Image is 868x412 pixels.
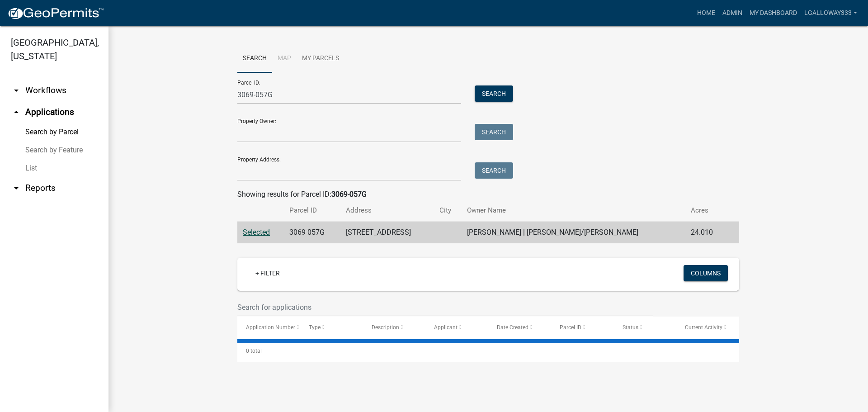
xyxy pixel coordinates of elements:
span: Description [372,324,399,331]
td: [STREET_ADDRESS] [340,222,434,244]
td: [PERSON_NAME] | [PERSON_NAME]/[PERSON_NAME] [462,222,685,244]
input: Search for applications [237,298,653,317]
a: My Dashboard [746,5,801,22]
datatable-header-cell: Applicant [425,317,488,338]
div: 0 total [237,340,739,362]
i: arrow_drop_up [11,107,22,118]
button: Search [475,85,513,102]
span: Date Created [497,324,528,331]
datatable-header-cell: Date Created [488,317,551,338]
a: My Parcels [297,44,344,73]
button: Search [475,162,513,179]
a: Home [693,5,719,22]
span: Parcel ID [560,324,581,331]
th: Address [340,200,434,221]
datatable-header-cell: Parcel ID [551,317,614,338]
td: 24.010 [685,222,726,244]
datatable-header-cell: Application Number [237,317,300,338]
button: Columns [684,265,728,281]
a: + Filter [248,265,287,281]
div: Showing results for Parcel ID: [237,189,739,200]
datatable-header-cell: Description [363,317,426,338]
datatable-header-cell: Status [614,317,677,338]
datatable-header-cell: Type [300,317,363,338]
i: arrow_drop_down [11,183,22,194]
span: Type [309,324,321,331]
a: Admin [719,5,746,22]
a: Search [237,44,272,73]
a: Selected [243,228,270,237]
th: Parcel ID [284,200,340,221]
th: City [434,200,462,221]
th: Acres [685,200,726,221]
i: arrow_drop_down [11,85,22,96]
span: Current Activity [685,324,722,331]
datatable-header-cell: Current Activity [676,317,739,338]
span: Application Number [246,324,295,331]
a: lgalloway333 [801,5,861,22]
button: Search [475,124,513,140]
td: 3069 057G [284,222,340,244]
strong: 3069-057G [331,190,367,199]
th: Owner Name [462,200,685,221]
span: Applicant [434,324,458,331]
span: Status [623,324,638,331]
